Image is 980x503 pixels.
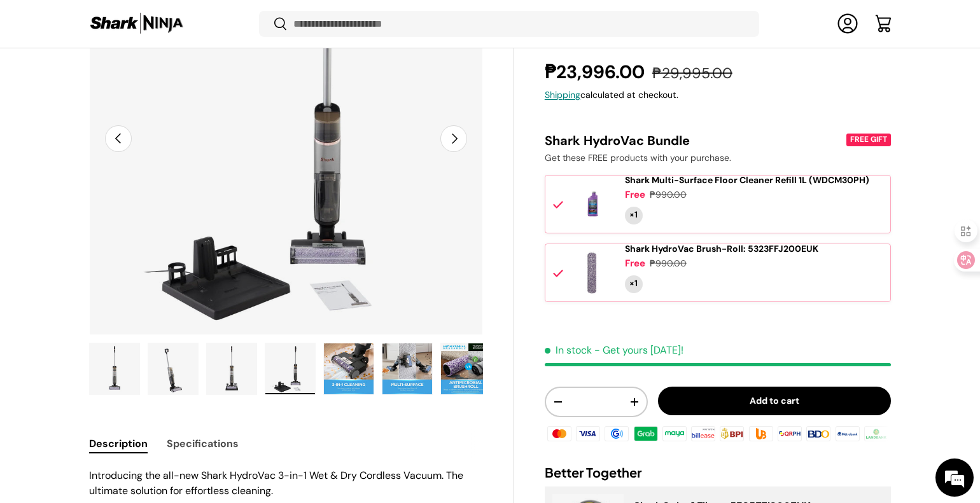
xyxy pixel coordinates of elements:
a: Shark Multi-Surface Floor Cleaner Refill 1L (WDCM30PH) [625,175,869,186]
div: Shark HydroVac Bundle [545,132,844,149]
img: billease [689,424,717,443]
div: calculated at checkout. [545,88,891,102]
img: Shark HydroVac Cordless Wet & Dry Hard Floor Cleaner (WD210PH) [382,343,432,394]
div: Chat with us now [66,71,214,88]
span: Get these FREE products with your purchase. [545,152,731,163]
p: Introducing the all-new Shark HydroVac 3-in-1 Wet & Dry Cordless Vacuum. The ultimate solution fo... [89,468,483,499]
img: Shark Ninja Philippines [89,11,185,36]
span: Shark Multi-Surface Floor Cleaner Refill 1L (WDCM30PH) [625,174,869,186]
h2: Better Together [545,464,891,481]
s: ₱29,995.00 [652,64,732,83]
div: Free [625,257,645,270]
img: qrph [776,424,804,443]
img: master [545,424,573,443]
img: bdo [804,424,832,443]
img: metrobank [833,424,861,443]
img: Shark HydroVac Cordless Wet & Dry Hard Floor Cleaner (WD210PH) [324,343,374,394]
img: gcash [603,424,631,443]
img: shark-hyrdrovac-wet-and-dry-hard-floor-clearner-full-view-sharkninja [90,343,139,394]
div: Minimize live chat window [209,6,239,37]
img: Shark HydroVac Cordless Wet & Dry Hard Floor Cleaner (WD210PH) [148,343,198,394]
div: Free [625,188,645,202]
div: Quantity [625,207,643,224]
strong: ₱23,996.00 [545,60,648,84]
textarea: Type your message and hit 'Enter' [6,347,242,392]
div: 4.5 out of 5.0 stars [545,38,590,50]
img: Shark HydroVac Cordless Wet & Dry Hard Floor Cleaner (WD210PH) [441,343,491,394]
button: Specifications [167,429,239,458]
img: Shark HydroVac Cordless Wet & Dry Hard Floor Cleaner (WD210PH) [207,343,256,394]
div: FREE GIFT [846,134,890,146]
img: Shark HydroVac Cordless Wet & Dry Hard Floor Cleaner (WD210PH) [265,343,315,394]
button: Description [89,429,148,458]
div: (4) [597,39,608,49]
a: Shark HydroVac Brush-Roll: 5323FFJ200EUK [625,244,818,254]
span: In stock [545,343,592,357]
img: ubp [747,424,775,443]
img: visa [574,424,602,443]
span: Shark HydroVac Brush-Roll: 5323FFJ200EUK [625,243,818,254]
button: Add to cart [658,387,891,415]
img: grabpay [632,424,660,443]
a: Shipping [545,89,580,100]
p: - Get yours [DATE]! [594,343,683,357]
img: landbank [862,424,890,443]
img: bpi [718,424,746,443]
div: ₱990.00 [650,188,687,202]
div: Quantity [625,275,643,293]
img: maya [661,424,689,443]
div: ₱990.00 [650,257,687,270]
span: We're online! [74,160,176,289]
